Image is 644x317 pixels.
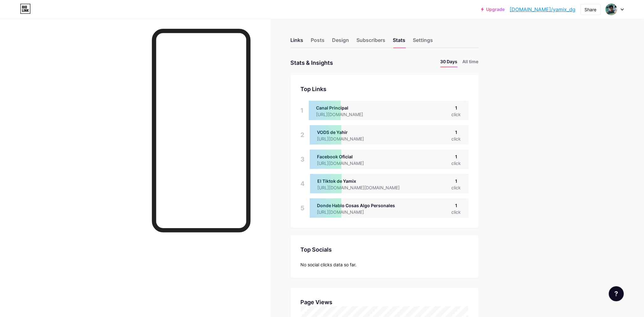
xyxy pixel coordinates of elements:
[452,105,461,111] div: 1
[317,209,395,215] div: [URL][DOMAIN_NAME]
[452,111,461,118] div: click
[301,298,469,306] div: Page Views
[452,129,461,135] div: 1
[452,209,461,215] div: click
[317,135,374,142] div: [URL][DOMAIN_NAME]
[463,58,479,67] li: All time
[440,58,458,67] li: 30 Days
[317,202,395,209] div: Donde Hablo Cosas Algo Personales
[301,85,469,93] div: Top Links
[311,36,325,48] div: Posts
[585,6,597,13] div: Share
[301,125,305,145] div: 2
[301,261,469,268] div: No social clicks data so far.
[452,153,461,160] div: 1
[332,36,349,48] div: Design
[357,36,386,48] div: Subscribers
[413,36,433,48] div: Settings
[301,174,305,193] div: 4
[318,178,410,184] div: El Tiktok de Yamix
[393,36,406,48] div: Stats
[452,135,461,142] div: click
[316,105,373,111] div: Canal Principal
[510,6,576,13] a: [DOMAIN_NAME]/yamix_dg
[605,3,617,15] img: yamix_dg
[452,178,461,184] div: 1
[452,202,461,209] div: 1
[317,160,374,166] div: [URL][DOMAIN_NAME]
[317,153,374,160] div: Facebook Oficial
[318,184,410,191] div: [URL][DOMAIN_NAME][DOMAIN_NAME]
[301,101,304,120] div: 1
[301,198,305,218] div: 5
[291,36,304,48] div: Links
[481,7,505,12] a: Upgrade
[452,160,461,166] div: click
[316,111,373,118] div: [URL][DOMAIN_NAME]
[291,58,333,67] div: Stats & Insights
[452,184,461,191] div: click
[301,245,469,254] div: Top Socials
[317,129,374,135] div: VODS de Yahir
[301,150,305,169] div: 3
